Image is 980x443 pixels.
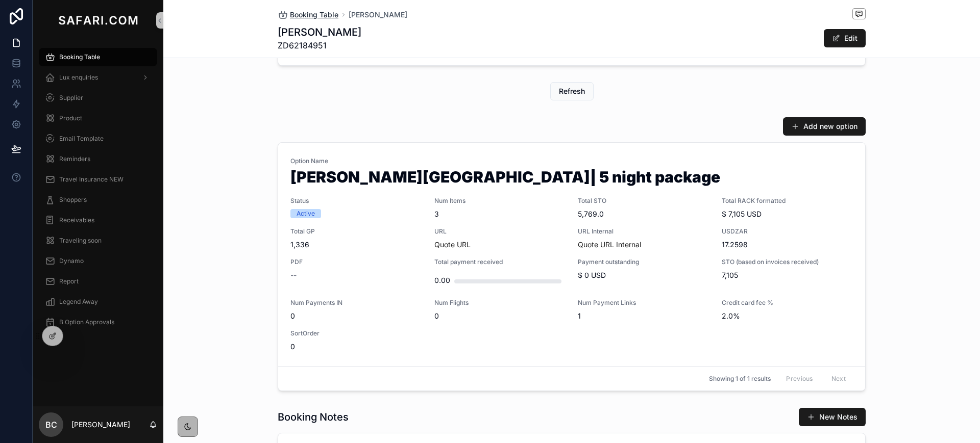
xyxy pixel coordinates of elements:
[559,86,585,96] span: Refresh
[278,143,865,366] a: Option Name[PERSON_NAME][GEOGRAPHIC_DATA]| 5 night packageStatusActiveNum Items3Total STO5,769.0T...
[709,375,771,383] span: Showing 1 of 1 results
[59,114,82,122] span: Product
[39,150,157,168] a: Reminders
[39,68,157,87] a: Lux enquiries
[59,318,114,326] span: B Option Approvals
[290,258,422,266] span: PDF
[56,12,140,29] img: App logo
[59,155,90,163] span: Reminders
[290,197,422,205] span: Status
[722,240,853,250] span: 17.2598
[39,191,157,209] a: Shoppers
[290,342,422,352] span: 0
[39,231,157,250] a: Traveling soon
[59,257,84,265] span: Dynamo
[39,89,157,107] a: Supplier
[290,329,422,337] span: SortOrder
[59,237,102,245] span: Traveling soon
[349,10,407,20] a: [PERSON_NAME]
[722,209,853,219] span: $ 7,105 USD
[59,94,83,102] span: Supplier
[722,270,853,280] span: 7,105
[278,39,361,51] span: ZD62184951
[578,311,709,321] span: 1
[722,197,853,205] span: Total RACK formatted
[434,209,566,219] span: 3
[39,313,157,331] a: B Option Approvals
[39,272,157,291] a: Report
[59,216,94,224] span: Receivables
[722,258,853,266] span: STO (based on invoices received)
[39,293,157,311] a: Legend Away
[290,169,853,189] h1: [PERSON_NAME][GEOGRAPHIC_DATA]| 5 night package
[434,299,566,307] span: Num Flights
[278,10,338,20] a: Booking Table
[59,196,87,204] span: Shoppers
[59,277,79,285] span: Report
[71,420,130,430] p: [PERSON_NAME]
[578,209,709,219] span: 5,769.0
[278,410,349,424] h1: Booking Notes
[59,53,100,61] span: Booking Table
[799,408,866,426] button: New Notes
[434,240,471,249] a: Quote URL
[434,311,566,321] span: 0
[290,10,338,20] span: Booking Table
[578,258,709,266] span: Payment outstanding
[39,211,157,229] a: Receivables
[578,227,709,236] span: URL Internal
[578,270,709,280] span: $ 0 USD
[290,157,853,165] span: Option Name
[434,197,566,205] span: Num Items
[722,299,853,307] span: Credit card fee %
[39,252,157,270] a: Dynamo
[783,117,866,136] button: Add new option
[722,227,853,236] span: USDZAR
[59,73,98,82] span: Lux enquiries
[434,258,566,266] span: Total payment received
[550,82,594,100] button: Refresh
[434,227,566,236] span: URL
[45,419,57,431] span: BC
[824,29,866,47] button: Edit
[33,41,163,345] div: scrollable content
[290,311,422,321] span: 0
[290,270,297,280] span: --
[59,135,104,143] span: Email Template
[722,311,853,321] span: 2.0%
[39,109,157,127] a: Product
[39,170,157,189] a: Travel Insurance NEW
[290,240,422,250] span: 1,336
[278,25,361,39] h1: [PERSON_NAME]
[578,299,709,307] span: Num Payment Links
[290,299,422,307] span: Num Payments IN
[59,298,98,306] span: Legend Away
[39,48,157,66] a: Booking Table
[39,129,157,148] a: Email Template
[290,227,422,236] span: Total GP
[578,197,709,205] span: Total STO
[59,175,124,184] span: Travel Insurance NEW
[434,270,450,291] div: 0.00
[297,209,315,218] div: Active
[578,240,641,249] a: Quote URL Internal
